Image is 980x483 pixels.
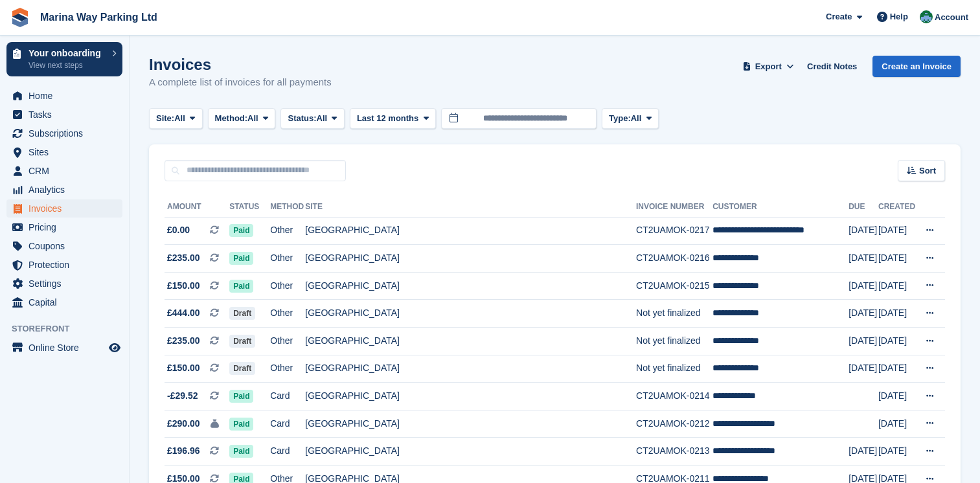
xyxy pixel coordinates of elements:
[270,438,305,466] td: Card
[636,328,712,355] td: Not yet finalized
[849,355,878,383] td: [DATE]
[28,143,106,161] span: Sites
[636,197,712,218] th: Invoice Number
[636,438,712,466] td: CT2UAMOK-0213
[28,275,106,293] span: Settings
[849,438,878,466] td: [DATE]
[229,280,253,293] span: Paid
[305,438,636,466] td: [GEOGRAPHIC_DATA]
[167,279,200,293] span: £150.00
[229,445,253,458] span: Paid
[755,60,782,73] span: Export
[229,252,253,265] span: Paid
[167,389,198,403] span: -£29.52
[305,197,636,218] th: Site
[878,383,917,410] td: [DATE]
[305,245,636,273] td: [GEOGRAPHIC_DATA]
[878,217,917,245] td: [DATE]
[872,56,961,77] a: Create an Invoice
[305,410,636,438] td: [GEOGRAPHIC_DATA]
[878,438,917,466] td: [DATE]
[28,162,106,180] span: CRM
[165,197,229,218] th: Amount
[849,300,878,328] td: [DATE]
[878,300,917,328] td: [DATE]
[215,112,248,125] span: Method:
[174,112,185,125] span: All
[6,237,122,255] a: menu
[6,124,122,142] a: menu
[28,237,106,255] span: Coupons
[28,87,106,105] span: Home
[849,245,878,273] td: [DATE]
[6,339,122,357] a: menu
[849,328,878,355] td: [DATE]
[270,410,305,438] td: Card
[305,217,636,245] td: [GEOGRAPHIC_DATA]
[28,256,106,274] span: Protection
[35,6,163,28] a: Marina Way Parking Ltd
[350,108,436,129] button: Last 12 months
[167,334,200,348] span: £235.00
[636,410,712,438] td: CT2UAMOK-0212
[270,355,305,383] td: Other
[229,418,253,431] span: Paid
[28,218,106,236] span: Pricing
[317,112,328,125] span: All
[6,181,122,199] a: menu
[305,272,636,300] td: [GEOGRAPHIC_DATA]
[849,217,878,245] td: [DATE]
[167,361,200,375] span: £150.00
[6,143,122,161] a: menu
[636,383,712,410] td: CT2UAMOK-0214
[270,272,305,300] td: Other
[28,124,106,142] span: Subscriptions
[167,306,200,320] span: £444.00
[270,300,305,328] td: Other
[270,245,305,273] td: Other
[167,251,200,265] span: £235.00
[826,10,852,23] span: Create
[740,56,797,77] button: Export
[878,410,917,438] td: [DATE]
[229,197,270,218] th: Status
[6,42,122,76] a: Your onboarding View next steps
[28,293,106,311] span: Capital
[28,199,106,218] span: Invoices
[229,307,255,320] span: Draft
[890,10,908,23] span: Help
[149,75,332,90] p: A complete list of invoices for all payments
[6,256,122,274] a: menu
[6,106,122,124] a: menu
[156,112,174,125] span: Site:
[878,328,917,355] td: [DATE]
[920,10,933,23] img: Richard
[602,108,659,129] button: Type: All
[6,199,122,218] a: menu
[636,217,712,245] td: CT2UAMOK-0217
[270,217,305,245] td: Other
[229,390,253,403] span: Paid
[12,322,129,335] span: Storefront
[878,272,917,300] td: [DATE]
[305,300,636,328] td: [GEOGRAPHIC_DATA]
[6,162,122,180] a: menu
[849,197,878,218] th: Due
[849,272,878,300] td: [DATE]
[107,340,122,355] a: Preview store
[6,275,122,293] a: menu
[28,49,106,58] p: Your onboarding
[878,355,917,383] td: [DATE]
[280,108,344,129] button: Status: All
[919,164,936,177] span: Sort
[878,197,917,218] th: Created
[270,383,305,410] td: Card
[6,293,122,311] a: menu
[6,218,122,236] a: menu
[28,60,106,71] p: View next steps
[878,245,917,273] td: [DATE]
[167,417,200,431] span: £290.00
[149,108,203,129] button: Site: All
[636,300,712,328] td: Not yet finalized
[712,197,849,218] th: Customer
